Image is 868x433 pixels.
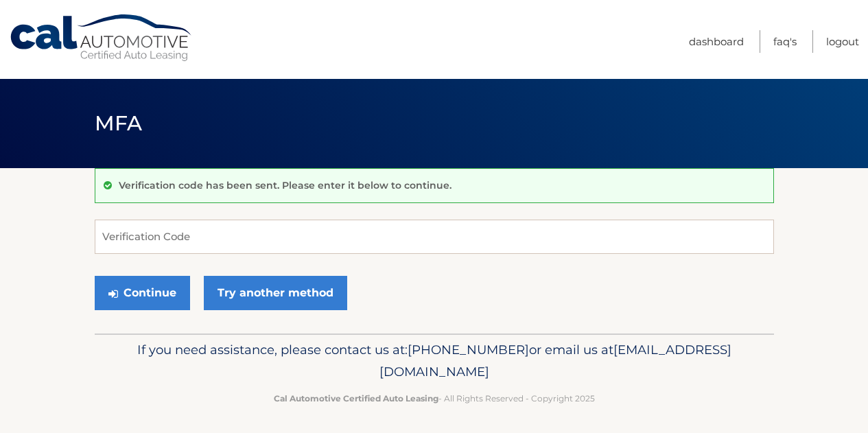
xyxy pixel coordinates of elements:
[95,110,143,136] span: MFA
[689,30,744,53] a: Dashboard
[204,276,347,310] a: Try another method
[95,276,190,310] button: Continue
[274,393,438,403] strong: Cal Automotive Certified Auto Leasing
[119,179,451,191] p: Verification code has been sent. Please enter it below to continue.
[104,391,765,406] p: - All Rights Reserved - Copyright 2025
[379,342,731,379] span: [EMAIL_ADDRESS][DOMAIN_NAME]
[408,342,529,358] span: [PHONE_NUMBER]
[95,220,774,254] input: Verification Code
[9,14,194,62] a: Cal Automotive
[773,30,797,53] a: FAQ's
[826,30,859,53] a: Logout
[104,339,765,383] p: If you need assistance, please contact us at: or email us at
